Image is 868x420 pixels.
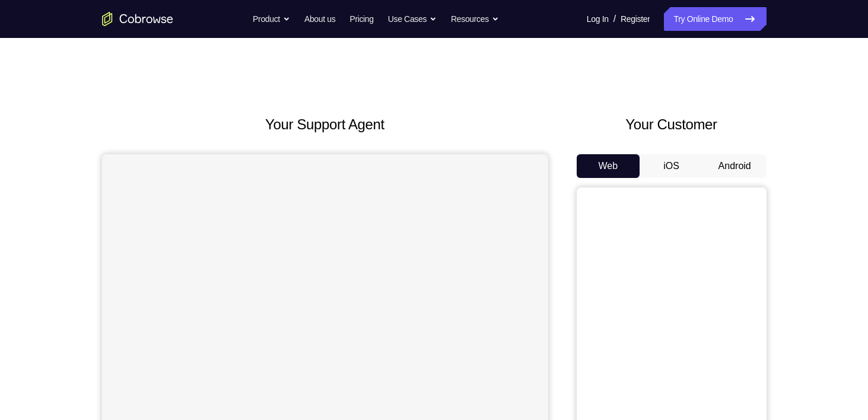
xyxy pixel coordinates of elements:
[640,154,703,178] button: iOS
[577,154,640,178] button: Web
[102,114,548,135] h2: Your Support Agent
[577,114,767,135] h2: Your Customer
[613,12,616,26] span: /
[664,7,766,31] a: Try Online Demo
[703,154,767,178] button: Android
[451,7,499,31] button: Resources
[388,7,437,31] button: Use Cases
[102,12,173,26] a: Go to the home page
[621,7,650,31] a: Register
[304,7,335,31] a: About us
[349,7,373,31] a: Pricing
[587,7,609,31] a: Log In
[253,7,290,31] button: Product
